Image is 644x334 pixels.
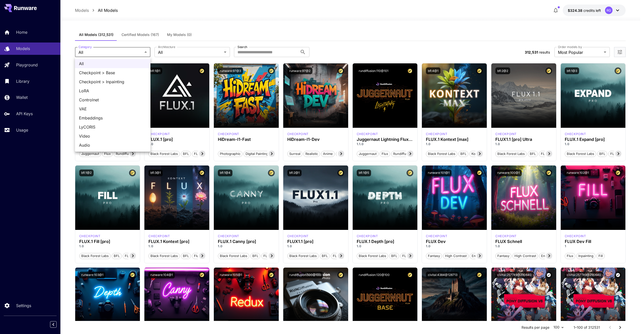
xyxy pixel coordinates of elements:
span: All [79,61,146,67]
span: Video [79,133,146,139]
span: LoRA [79,88,146,94]
span: LyCORIS [79,124,146,130]
span: Checkpoint > Inpainting [79,79,146,85]
span: Embeddings [79,115,146,121]
span: Checkpoint > Base [79,70,146,76]
span: Controlnet [79,97,146,103]
span: Audio [79,142,146,148]
span: VAE [79,106,146,112]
